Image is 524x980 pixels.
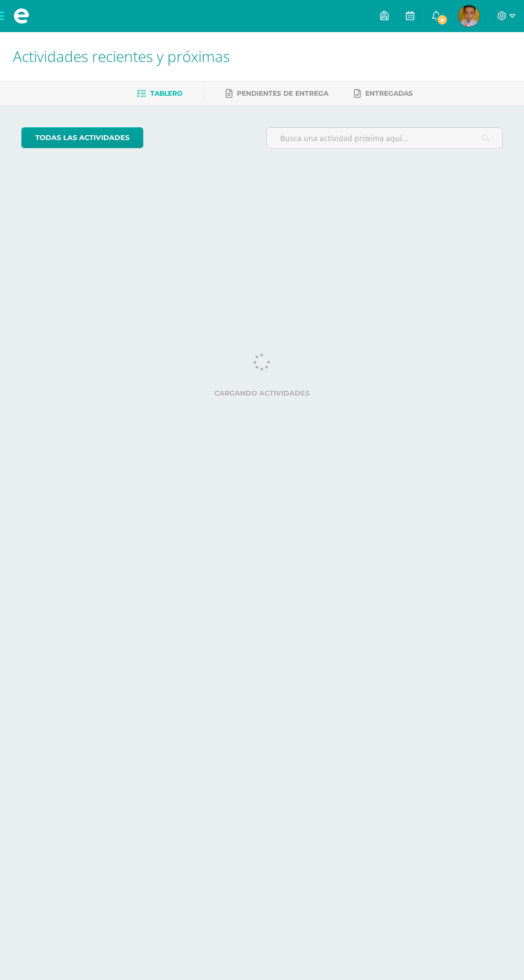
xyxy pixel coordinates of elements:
[458,5,480,27] img: 1d41f3ccea3751d2165b3b5f800f8d33.png
[21,127,143,148] a: todas las Actividades
[436,14,448,26] span: 6
[365,89,413,97] span: Entregadas
[354,85,413,102] a: Entregadas
[150,89,182,97] span: Tablero
[21,389,503,397] label: Cargando actividades
[237,89,328,97] span: Pendientes de entrega
[267,128,502,149] input: Busca una actividad próxima aquí...
[13,46,230,66] span: Actividades recientes y próximas
[137,85,182,102] a: Tablero
[226,85,328,102] a: Pendientes de entrega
